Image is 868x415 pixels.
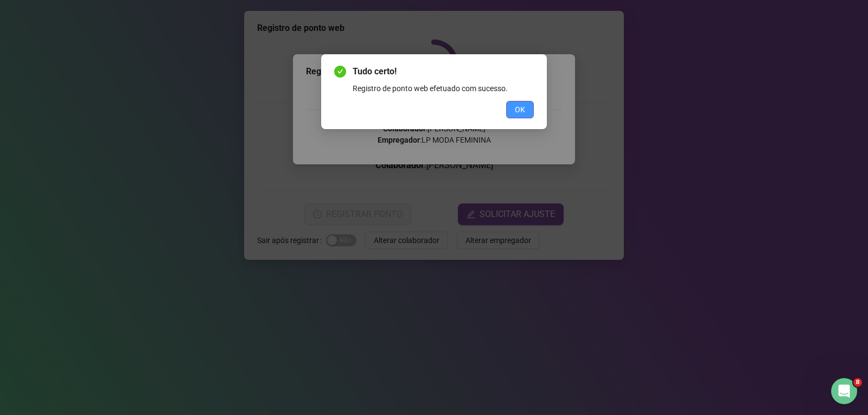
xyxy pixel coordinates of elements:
[515,104,525,116] span: OK
[831,378,857,404] iframe: Intercom live chat
[353,82,534,94] div: Registro de ponto web efetuado com sucesso.
[353,65,534,78] span: Tudo certo!
[334,66,346,78] span: check-circle
[506,101,534,118] button: OK
[853,378,862,387] span: 8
